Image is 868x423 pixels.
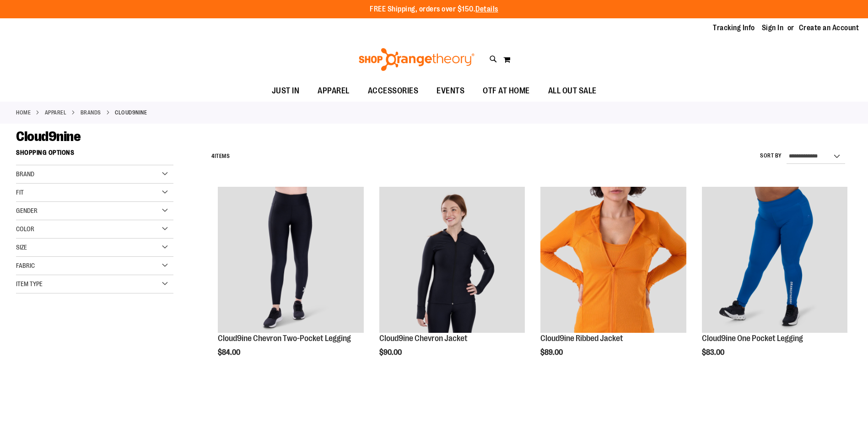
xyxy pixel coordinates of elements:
span: ALL OUT SALE [548,81,597,101]
span: OTF AT HOME [483,81,530,101]
strong: Cloud9nine [115,108,147,117]
a: Cloud9ine Chevron Two-Pocket Legging [218,187,363,334]
label: Sort By [760,152,782,160]
span: $83.00 [702,348,726,357]
span: Fabric [16,262,35,269]
div: product [213,182,368,380]
a: Sign In [762,23,784,33]
span: Color [16,225,34,233]
span: APPAREL [318,81,350,101]
a: Cloud9ine One Pocket Legging [702,187,847,334]
span: $89.00 [540,348,564,357]
span: Gender [16,207,38,214]
div: product [697,182,852,380]
img: Cloud9ine Ribbed Jacket [540,187,686,332]
span: ACCESSORIES [368,81,419,101]
span: $84.00 [218,348,242,357]
div: product [536,182,690,380]
span: Fit [16,189,24,196]
a: BRANDS [81,108,101,117]
a: Home [16,108,31,117]
span: Cloud9nine [16,129,81,144]
a: Cloud9ine Ribbed Jacket [540,187,686,334]
strong: Shopping Options [16,145,173,165]
span: JUST IN [272,81,300,101]
img: Shop Orangetheory [357,48,476,71]
a: Cloud9ine Chevron Jacket [379,334,468,343]
a: Tracking Info [713,23,755,33]
p: FREE Shipping, orders over $150. [370,4,498,15]
a: APPAREL [45,108,67,117]
span: Brand [16,170,34,178]
img: Cloud9ine One Pocket Legging [702,187,847,332]
span: $90.00 [379,348,403,357]
span: EVENTS [437,81,464,101]
a: Cloud9ine One Pocket Legging [702,334,803,343]
h2: Items [211,149,230,163]
img: Cloud9ine Chevron Jacket [379,187,525,332]
img: Cloud9ine Chevron Two-Pocket Legging [218,187,363,332]
span: Item Type [16,280,43,287]
span: 4 [211,153,215,159]
span: Size [16,244,27,251]
div: product [375,182,529,380]
a: Cloud9ine Ribbed Jacket [540,334,623,343]
a: Create an Account [799,23,859,33]
a: Cloud9ine Chevron Two-Pocket Legging [218,334,351,343]
a: Cloud9ine Chevron Jacket [379,187,525,334]
a: Details [475,5,498,13]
